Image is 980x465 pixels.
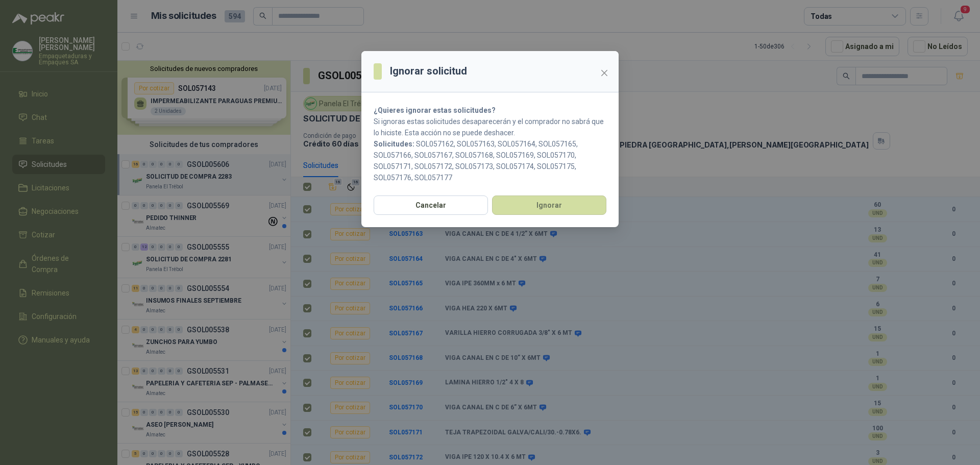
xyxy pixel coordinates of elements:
b: Solicitudes: [374,140,414,148]
button: Cancelar [374,195,488,215]
p: SOL057162, SOL057163, SOL057164, SOL057165, SOL057166, SOL057167, SOL057168, SOL057169, SOL057170... [374,138,606,183]
button: Ignorar [492,195,606,215]
button: Close [596,65,612,81]
p: Si ignoras estas solicitudes desaparecerán y el comprador no sabrá que lo hiciste. Esta acción no... [374,116,606,138]
h3: Ignorar solicitud [390,63,467,79]
strong: ¿Quieres ignorar estas solicitudes? [374,106,496,114]
span: close [600,69,608,77]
